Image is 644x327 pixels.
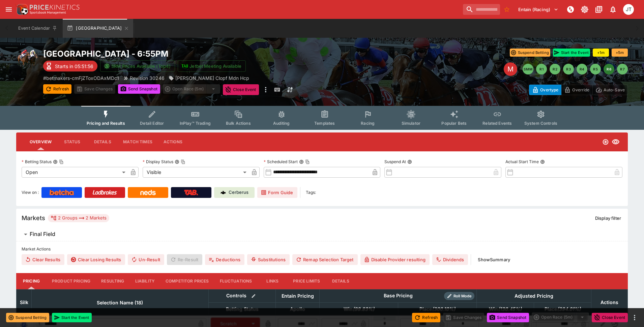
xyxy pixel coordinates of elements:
[529,85,561,95] button: Overtype
[67,254,125,265] button: Clear Losing Results
[30,5,80,10] img: PriceKinetics
[249,292,258,300] button: Bulk edit
[524,121,557,126] span: System Controls
[514,4,562,15] button: Select Tenant
[577,64,587,75] button: R4
[43,75,119,82] p: Copy To Clipboard
[59,159,64,164] button: Copy To Clipboard
[523,64,533,75] button: SMM
[43,84,71,94] button: Refresh
[276,289,320,302] th: Entain Pricing
[288,273,325,289] button: Price Limits
[563,64,574,75] button: R3
[384,159,406,165] p: Suspend At
[118,84,160,94] button: Send Snapshot
[537,305,588,313] span: Place(394.01%)
[47,273,96,289] button: Product Pricing
[226,121,251,126] span: Bulk Actions
[22,159,52,165] p: Betting Status
[3,3,15,16] button: open drawer
[22,187,39,198] label: View on :
[128,254,164,265] button: Un-Result
[229,189,248,196] p: Cerberus
[299,159,304,164] button: Scheduled StartCopy To Clipboard
[257,187,297,198] a: Form Guide
[607,3,619,16] button: Notifications
[181,63,188,69] img: jetbet-logo.svg
[175,75,249,82] p: [PERSON_NAME] Clopf Mdn Hcp
[481,305,529,313] span: Win(130.45%)
[353,305,374,313] em: ( 99.83 %)
[561,85,592,95] button: Override
[463,4,500,15] input: search
[51,214,107,222] div: 2 Groups 2 Markets
[631,314,639,322] button: more
[167,254,202,265] span: Re-Result
[221,190,226,195] img: Cerberus
[550,64,560,75] button: R2
[130,75,165,82] p: Revision 30246
[6,313,49,322] button: Suspend Betting
[432,305,455,313] em: ( 300.10 %)
[590,64,601,75] button: R5
[178,60,246,72] button: Jetbet Meeting Available
[441,121,467,126] span: Popular Bets
[30,11,66,14] img: Sportsbook Management
[43,49,335,59] h2: Copy To Clipboard
[592,85,628,95] button: Auto-Save
[412,305,463,313] span: Place(300.10%)
[407,159,412,164] button: Suspend At
[532,313,589,322] div: split button
[22,214,45,222] h5: Markets
[89,299,150,307] span: Selection Name (18)
[14,19,61,38] button: Event Calendar
[218,305,266,313] span: Betting Status
[214,187,255,198] a: Cerberus
[501,4,512,15] button: No Bookmarks
[604,86,625,93] p: Auto-Save
[118,134,158,150] button: Match Times
[130,273,160,289] button: Liability
[52,313,92,322] button: Start the Event
[53,159,58,164] button: Betting StatusCopy To Clipboard
[579,3,591,16] button: Toggle light/dark mode
[96,273,129,289] button: Resulting
[612,138,620,146] svg: Visible
[184,190,198,195] img: TabNZ
[529,85,628,95] div: Start From
[591,213,625,224] button: Display filter
[208,289,276,302] th: Controls
[55,63,93,70] p: Starts in 05:51:56
[169,75,249,82] div: Martin Collins Clopf Mdn Hcp
[24,134,57,150] button: Overview
[22,254,64,265] button: Clear Results
[264,159,298,165] p: Scheduled Start
[623,4,634,15] div: Josh Tanner
[57,134,87,150] button: Status
[262,84,270,95] button: more
[180,121,211,126] span: InPlay™ Trading
[572,86,589,93] p: Override
[553,49,590,57] button: Start the Event
[325,273,356,289] button: Details
[81,106,563,130] div: Event type filters
[593,3,605,16] button: Documentation
[523,64,628,75] nav: pagination navigation
[591,289,627,315] th: Actions
[474,254,514,265] button: ShowSummary
[432,254,468,265] button: Dividends
[214,273,258,289] button: Fluctuations
[557,305,581,313] em: ( 394.01 %)
[602,139,609,145] svg: Open
[205,254,244,265] button: Deductions
[612,49,628,57] button: +5m
[360,254,430,265] button: Disable Provider resulting
[336,305,382,313] span: Win(99.83%)
[273,121,290,126] span: Auditing
[292,254,358,265] button: Remap Selection Target
[175,159,179,164] button: Display StatusCopy To Clipboard
[140,121,164,126] span: Detail Editor
[87,121,125,126] span: Pricing and Results
[361,121,375,126] span: Racing
[143,167,249,178] div: Visible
